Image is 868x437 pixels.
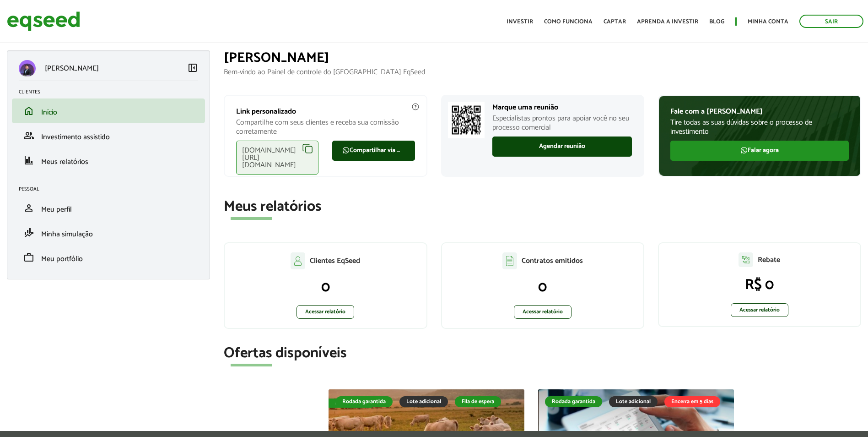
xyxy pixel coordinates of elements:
div: Fila de espera [455,396,501,407]
a: homeInício [19,105,198,116]
span: Início [41,106,57,119]
a: financeMeus relatórios [19,155,198,166]
div: Rodada garantida [545,396,602,407]
a: Captar [604,19,626,25]
img: agent-meulink-info2.svg [411,103,420,111]
a: Como funciona [544,19,593,25]
span: Minha simulação [41,228,93,240]
a: Compartilhar via WhatsApp [332,141,415,161]
span: person [23,202,34,213]
img: agent-clientes.svg [291,252,305,269]
a: Falar agora [670,141,849,161]
h2: Clientes [19,89,205,95]
img: EqSeed [7,9,80,33]
a: Agendar reunião [492,137,632,157]
img: FaWhatsapp.svg [740,147,748,154]
p: 0 [451,279,634,296]
a: Blog [709,19,724,25]
h2: Ofertas disponíveis [224,345,861,361]
p: Bem-vindo ao Painel de controle do [GEOGRAPHIC_DATA] EqSeed [224,68,861,76]
a: Sair [799,15,863,28]
div: Lote adicional [609,396,658,407]
li: Investimento assistido [12,123,205,148]
a: Acessar relatório [731,303,788,317]
p: Marque uma reunião [492,103,632,112]
img: agent-contratos.svg [502,252,517,269]
span: Meu portfólio [41,253,83,265]
span: group [23,130,34,141]
a: groupInvestimento assistido [19,130,198,141]
div: Lote adicional [399,396,448,407]
a: finance_modeMinha simulação [19,227,198,238]
a: personMeu perfil [19,202,198,213]
div: Rodada garantida [335,396,393,407]
span: Investimento assistido [41,131,110,143]
h2: Meus relatórios [224,199,861,215]
p: Fale com a [PERSON_NAME] [670,107,849,116]
div: Fila de espera [329,399,376,408]
li: Início [12,98,205,123]
p: Especialistas prontos para apoiar você no seu processo comercial [492,114,632,131]
p: [PERSON_NAME] [45,64,99,73]
span: work [23,252,34,263]
li: Meu portfólio [12,245,205,270]
span: Meu perfil [41,203,72,216]
h2: Pessoal [19,186,205,192]
a: Colapsar menu [187,62,198,75]
p: Rebate [758,256,780,264]
p: Contratos emitidos [522,257,583,265]
li: Meus relatórios [12,148,205,173]
p: Tire todas as suas dúvidas sobre o processo de investimento [670,118,849,136]
p: Clientes EqSeed [310,257,360,265]
div: Encerra em 5 dias [664,396,720,407]
span: home [23,105,34,116]
a: Investir [507,19,533,25]
img: agent-relatorio.svg [739,252,753,267]
p: 0 [234,279,417,296]
span: finance [23,155,34,166]
li: Minha simulação [12,220,205,245]
h1: [PERSON_NAME] [224,50,861,66]
span: Meus relatórios [41,156,88,168]
a: Aprenda a investir [637,19,698,25]
span: finance_mode [23,227,34,238]
span: left_panel_close [187,62,198,73]
p: R$ 0 [668,276,851,294]
div: [DOMAIN_NAME][URL][DOMAIN_NAME] [236,141,318,175]
a: workMeu portfólio [19,252,198,263]
a: Minha conta [748,19,788,25]
a: Acessar relatório [514,305,571,319]
li: Meu perfil [12,196,205,220]
img: Marcar reunião com consultor [448,102,485,138]
a: Acessar relatório [297,305,354,319]
p: Compartilhe com seus clientes e receba sua comissão corretamente [236,118,415,136]
p: Link personalizado [236,107,415,116]
img: FaWhatsapp.svg [342,147,350,154]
